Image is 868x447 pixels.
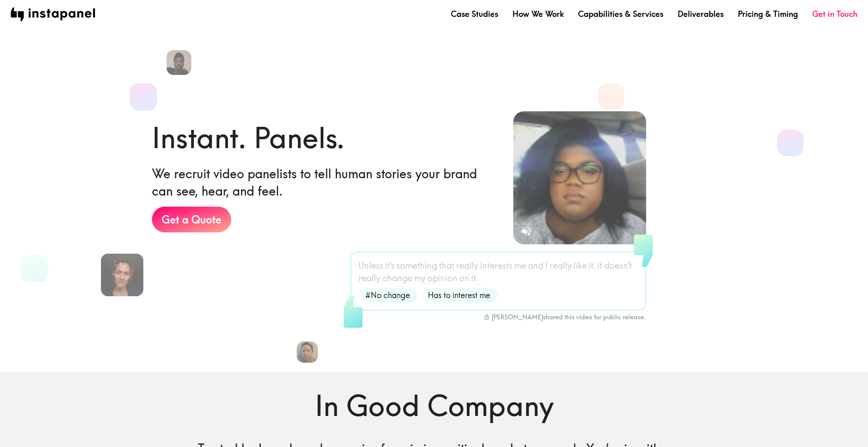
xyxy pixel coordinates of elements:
span: on [459,272,469,284]
span: doesn't [604,259,632,272]
span: really [550,259,572,272]
img: Devon [167,50,191,75]
span: it [597,259,602,272]
span: I [545,259,548,272]
button: Sound is off [517,222,536,241]
h6: We recruit video panelists to tell human stories your brand can see, hear, and feel. [152,165,500,200]
span: #No change [360,290,415,301]
span: and [528,259,543,272]
img: Lisa [297,341,318,363]
span: interests [480,259,512,272]
a: Case Studies [451,8,498,20]
span: really [358,272,380,284]
h1: In Good Company [179,386,689,426]
span: it, [589,259,596,272]
h1: Instant. Panels. [152,118,345,158]
span: that [439,259,454,272]
img: instapanel [11,8,95,21]
span: something [396,259,437,272]
div: [PERSON_NAME] shared this video for public release. [484,313,645,321]
span: like [573,259,587,272]
a: Pricing & Timing [738,8,798,20]
span: opinion [427,272,457,284]
a: Deliverables [678,8,724,20]
img: Giannina [101,254,143,296]
a: How We Work [512,8,564,20]
span: really [456,259,478,272]
span: Has to interest me [422,290,496,301]
span: change [382,272,412,284]
span: it's [385,259,395,272]
a: Capabilities & Services [578,8,663,20]
span: my [414,272,426,284]
a: Get a Quote [152,207,231,232]
span: Unless [358,259,383,272]
a: Get in Touch [812,8,857,20]
span: me [514,259,526,272]
span: it. [471,272,479,284]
